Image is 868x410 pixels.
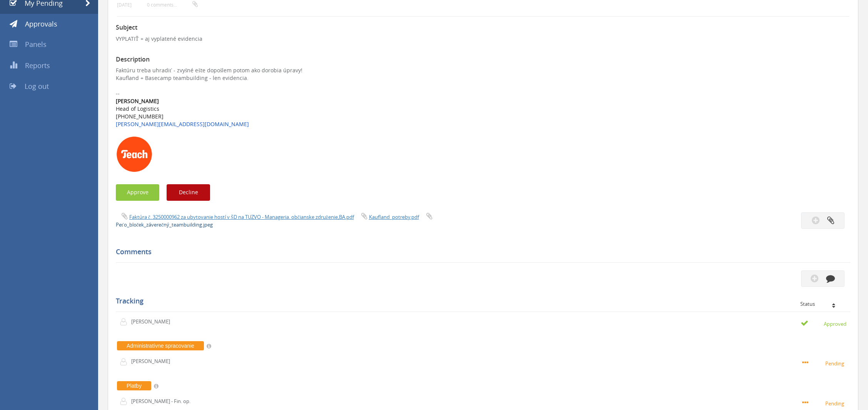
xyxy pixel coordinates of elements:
span: [PHONE_NUMBER] [116,113,164,120]
p: [PERSON_NAME] - Fin. op. [131,398,190,405]
img: user-icon.png [120,318,131,326]
small: 0 comments... [147,2,198,8]
small: Pending [802,399,846,407]
button: Decline [167,184,210,201]
small: Pending [802,359,846,367]
span: Administratívne spracovanie [117,341,204,350]
p: VYPLATIŤ + aj vyplatené evidencia [116,35,850,43]
a: Kaufland_potreby.pdf [369,213,419,220]
span: Log out [25,82,49,91]
div: Status [800,301,845,307]
button: Approve [116,184,159,201]
span: Approvals [25,19,57,28]
small: [DATE] [117,2,132,8]
img: AIorK4xSa6t3Lh7MmhAzFFglIwwqhVIS900l1I_z8FnkFtdJm_FuW2-nIvdGWjvNSCHpIDgwwphNxII [116,136,153,173]
a: Peťo_bloček_záverečný_teambuilding.jpeg [116,221,213,228]
span: Panels [25,40,47,49]
small: Approved [801,319,846,328]
img: user-icon.png [120,398,131,405]
span: Head of Logistics [116,105,159,112]
b: [PERSON_NAME] [116,97,159,105]
p: [PERSON_NAME] [131,318,175,325]
span: Reports [25,61,50,70]
a: [PERSON_NAME][EMAIL_ADDRESS][DOMAIN_NAME] [116,120,249,128]
span: Platby [117,381,151,390]
span: -- [116,90,120,97]
p: [PERSON_NAME] [131,358,175,365]
img: user-icon.png [120,358,131,366]
h3: Description [116,56,850,63]
h5: Tracking [116,297,845,305]
a: Faktúra č. 3250000962 za ubytovanie hostí v ŠD na TUZVO - Manageria. občianske združenie,BA... [129,213,354,220]
h5: Comments [116,248,845,256]
h3: Subject [116,24,850,31]
div: Faktúru treba uhradiť - zvyšné ešte dopošlem potom ako dorobia úpravy! [116,67,850,74]
div: Kaufland + Basecamp teambuilding - len evidencia. [116,74,850,82]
